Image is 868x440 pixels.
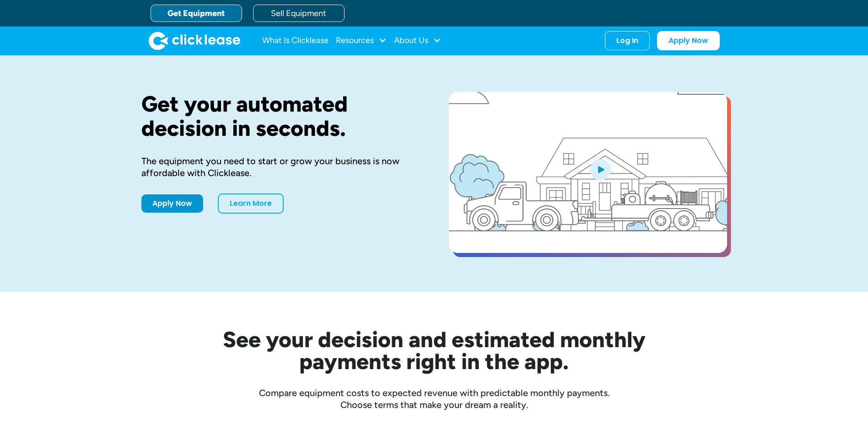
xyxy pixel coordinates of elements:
[336,32,387,50] div: Resources
[588,156,613,182] img: Blue play button logo on a light blue circular background
[657,31,720,50] a: Apply Now
[262,32,329,50] a: What Is Clicklease
[149,32,240,50] img: Clicklease logo
[141,194,203,213] a: Apply Now
[253,5,345,22] a: Sell Equipment
[218,193,284,214] a: Learn More
[449,92,727,253] a: open lightbox
[141,155,420,179] div: The equipment you need to start or grow your business is now affordable with Clicklease.
[616,36,638,45] div: Log In
[394,32,441,50] div: About Us
[141,92,420,140] h1: Get your automated decision in seconds.
[178,328,690,372] h2: See your decision and estimated monthly payments right in the app.
[151,5,242,22] a: Get Equipment
[141,387,727,411] div: Compare equipment costs to expected revenue with predictable monthly payments. Choose terms that ...
[149,32,240,50] a: home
